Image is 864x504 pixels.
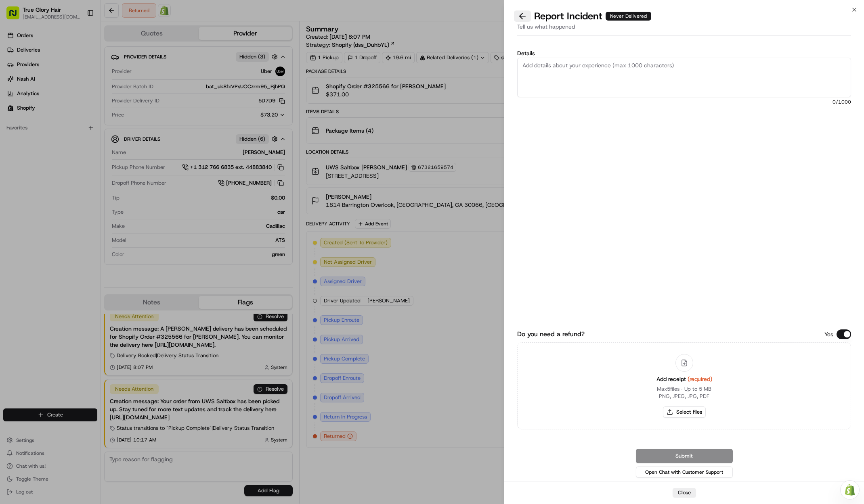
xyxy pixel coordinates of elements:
a: Powered byPylon [57,136,98,143]
button: Select files [663,406,706,418]
a: 📗Knowledge Base [5,114,65,128]
span: (required) [688,375,712,383]
div: Never Delivered [606,12,651,21]
span: 0 /1000 [517,99,851,105]
input: Clear [21,52,133,60]
p: Report Incident [534,10,651,23]
p: Welcome 👋 [8,32,147,45]
img: Nash [8,8,24,24]
img: 1736555255976-a54dd68f-1ca7-489b-9aae-adbdc363a1c4 [8,77,23,92]
div: 📗 [8,118,15,124]
div: 💻 [68,118,75,124]
div: Start new chat [27,77,132,85]
button: Start new chat [137,79,147,89]
span: Pylon [80,137,98,143]
div: Tell us what happened [517,23,851,36]
label: Do you need a refund? [517,329,585,339]
button: Open Chat with Customer Support [636,467,733,478]
a: 💻API Documentation [65,114,133,128]
button: Close [673,488,696,498]
p: PNG, JPEG, JPG, PDF [659,393,709,400]
p: Yes [824,330,833,338]
div: We're available if you need us! [27,85,102,92]
span: API Documentation [76,117,130,125]
p: Max 5 files ∙ Up to 5 MB [657,385,711,393]
span: Add receipt [656,375,712,383]
span: Knowledge Base [16,117,62,125]
label: Details [517,50,851,56]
